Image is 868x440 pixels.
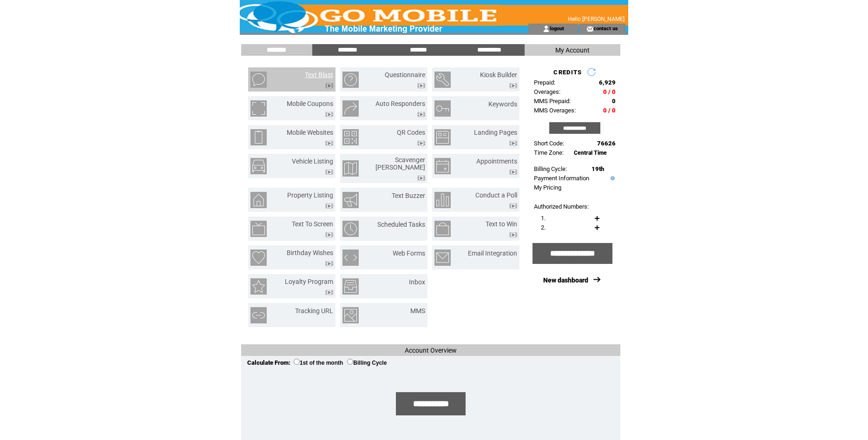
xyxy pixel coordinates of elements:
[287,249,333,256] a: Birthday Wishes
[377,221,425,228] a: Scheduled Tasks
[325,83,333,88] img: video.png
[534,175,589,182] a: Payment Information
[294,359,300,365] input: 1st of the month
[509,141,517,146] img: video.png
[550,25,564,31] a: logout
[287,129,333,136] a: Mobile Websites
[434,221,451,237] img: text-to-win.png
[474,129,517,136] a: Landing Pages
[568,16,625,22] span: Hello [PERSON_NAME]
[603,107,616,114] span: 0 / 0
[534,203,589,210] span: Authorized Numbers:
[294,360,343,366] label: 1st of the month
[417,141,425,146] img: video.png
[385,71,425,79] a: Questionnaire
[417,83,425,88] img: video.png
[553,69,582,76] span: CREDITS
[555,46,590,54] span: My Account
[534,98,571,105] span: MMS Prepaid:
[287,191,333,199] a: Property Listing
[250,129,267,145] img: mobile-websites.png
[434,158,451,174] img: appointments.png
[480,71,517,79] a: Kiosk Builder
[342,307,359,323] img: mms.png
[468,250,517,257] a: Email Integration
[574,150,607,156] span: Central Time
[534,140,564,147] span: Short Code:
[292,220,333,228] a: Text To Screen
[534,165,567,172] span: Billing Cycle:
[476,158,517,165] a: Appointments
[375,156,425,171] a: Scavenger [PERSON_NAME]
[342,278,359,295] img: inbox.png
[393,250,425,257] a: Web Forms
[292,158,333,165] a: Vehicle Listing
[592,165,604,172] span: 19th
[342,100,359,117] img: auto-responders.png
[434,72,451,88] img: kiosk-builder.png
[325,232,333,237] img: video.png
[250,250,267,266] img: birthday-wishes.png
[375,100,425,107] a: Auto Responders
[250,192,267,208] img: property-listing.png
[534,184,561,191] a: My Pricing
[409,278,425,286] a: Inbox
[434,192,451,208] img: conduct-a-poll.png
[250,100,267,117] img: mobile-coupons.png
[325,170,333,175] img: video.png
[417,112,425,117] img: video.png
[250,221,267,237] img: text-to-screen.png
[509,204,517,209] img: video.png
[347,359,353,365] input: Billing Cycle
[295,307,333,315] a: Tracking URL
[534,107,576,114] span: MMS Overages:
[486,220,517,228] a: Text to Win
[392,192,425,199] a: Text Buzzer
[325,261,333,266] img: video.png
[325,204,333,209] img: video.png
[434,129,451,145] img: landing-pages.png
[347,360,387,366] label: Billing Cycle
[534,149,564,156] span: Time Zone:
[250,307,267,323] img: tracking-url.png
[534,88,560,95] span: Overages:
[586,25,593,33] img: contact_us_icon.gif
[434,250,451,266] img: email-integration.png
[597,140,616,147] span: 76626
[342,221,359,237] img: scheduled-tasks.png
[250,158,267,174] img: vehicle-listing.png
[325,141,333,146] img: video.png
[397,129,425,136] a: QR Codes
[509,232,517,237] img: video.png
[608,176,615,180] img: help.gif
[250,278,267,295] img: loyalty-program.png
[342,192,359,208] img: text-buzzer.png
[509,170,517,175] img: video.png
[325,112,333,117] img: video.png
[342,72,359,88] img: questionnaire.png
[342,129,359,145] img: qr-codes.png
[541,224,546,231] span: 2.
[285,278,333,285] a: Loyalty Program
[509,83,517,88] img: video.png
[543,276,588,284] a: New dashboard
[534,79,555,86] span: Prepaid:
[543,25,550,33] img: account_icon.gif
[475,191,517,199] a: Conduct a Poll
[417,176,425,181] img: video.png
[603,88,616,95] span: 0 / 0
[342,160,359,177] img: scavenger-hunt.png
[305,71,333,79] a: Text Blast
[287,100,333,107] a: Mobile Coupons
[410,307,425,315] a: MMS
[247,359,290,366] span: Calculate From:
[593,25,618,31] a: contact us
[405,347,457,354] span: Account Overview
[612,98,616,105] span: 0
[541,215,546,222] span: 1.
[488,100,517,108] a: Keywords
[599,79,616,86] span: 6,929
[250,72,267,88] img: text-blast.png
[342,250,359,266] img: web-forms.png
[325,290,333,295] img: video.png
